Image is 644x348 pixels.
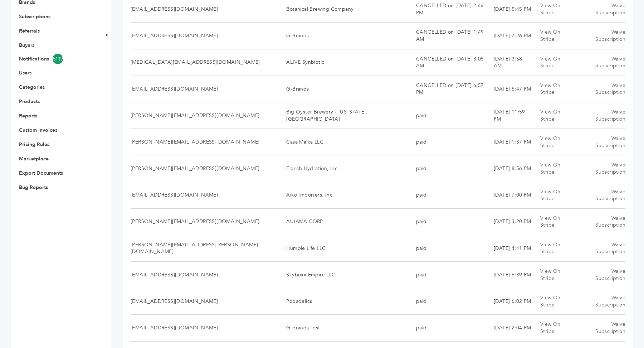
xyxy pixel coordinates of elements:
[407,182,485,208] td: paid
[131,208,277,235] td: [PERSON_NAME][EMAIL_ADDRESS][DOMAIN_NAME]
[277,49,407,76] td: ALIVE Synbiotic
[595,188,625,202] a: Waive Subscription
[407,129,485,155] td: paid
[131,235,277,261] td: [PERSON_NAME][EMAIL_ADDRESS][PERSON_NAME][DOMAIN_NAME]
[485,102,531,129] td: [DATE] 11:59 PM
[277,288,407,315] td: Popadelics
[19,127,57,134] a: Custom Invoices
[485,182,531,208] td: [DATE] 7:00 PM
[485,129,531,155] td: [DATE] 1:37 PM
[540,241,561,255] a: View On Stripe
[540,188,561,202] a: View On Stripe
[485,208,531,235] td: [DATE] 3:20 PM
[19,69,31,76] a: Users
[485,315,531,341] td: [DATE] 2:04 PM
[540,161,561,175] a: View On Stripe
[540,321,561,335] a: View On Stripe
[19,13,50,20] a: Subscriptions
[595,2,625,16] a: Waive Subscription
[595,29,625,43] a: Waive Subscription
[19,54,92,64] a: Notifications5119
[407,235,485,261] td: paid
[19,84,45,91] a: Categories
[407,288,485,315] td: paid
[485,288,531,315] td: [DATE] 6:02 PM
[595,108,625,122] a: Waive Subscription
[131,23,277,49] td: [EMAIL_ADDRESS][DOMAIN_NAME]
[540,135,561,149] a: View On Stripe
[407,102,485,129] td: paid
[277,315,407,341] td: G-brands Test
[131,315,277,341] td: [EMAIL_ADDRESS][DOMAIN_NAME]
[53,54,63,64] span: 5119
[131,262,277,288] td: [EMAIL_ADDRESS][DOMAIN_NAME]
[19,155,49,162] a: Marketplace
[407,262,485,288] td: paid
[407,315,485,341] td: paid
[485,49,531,76] td: [DATE] 3:58 AM
[131,102,277,129] td: [PERSON_NAME][EMAIL_ADDRESS][DOMAIN_NAME]
[540,82,561,96] a: View On Stripe
[485,76,531,102] td: [DATE] 5:47 PM
[277,155,407,182] td: Flerish Hydration, Inc.
[277,129,407,155] td: Casa Malka LLC
[485,155,531,182] td: [DATE] 8:56 PM
[131,129,277,155] td: [PERSON_NAME][EMAIL_ADDRESS][DOMAIN_NAME]
[277,235,407,261] td: Humble Life LLC
[595,161,625,175] a: Waive Subscription
[131,76,277,102] td: [EMAIL_ADDRESS][DOMAIN_NAME]
[19,184,48,191] a: Bug Reports
[19,170,63,177] a: Export Documents
[595,241,625,255] a: Waive Subscription
[540,29,561,43] a: View On Stripe
[277,262,407,288] td: Skyboxx Empire LLC
[407,49,485,76] td: CANCELLED on [DATE] 3:05 AM
[540,2,561,16] a: View On Stripe
[407,23,485,49] td: CANCELLED on [DATE] 1:49 AM
[540,294,561,308] a: View On Stripe
[595,215,625,229] a: Waive Subscription
[485,235,531,261] td: [DATE] 4:41 PM
[19,42,34,49] a: Buyers
[485,23,531,49] td: [DATE] 7:26 PM
[131,182,277,208] td: [EMAIL_ADDRESS][DOMAIN_NAME]
[595,321,625,335] a: Waive Subscription
[485,262,531,288] td: [DATE] 6:39 PM
[540,55,561,69] a: View On Stripe
[407,76,485,102] td: CANCELLED on [DATE] 6:57 PM
[19,28,40,34] a: Referrals
[595,268,625,282] a: Waive Subscription
[19,141,49,148] a: Pricing Rules
[19,112,37,119] a: Reports
[131,288,277,315] td: [EMAIL_ADDRESS][DOMAIN_NAME]
[540,215,561,229] a: View On Stripe
[407,208,485,235] td: paid
[277,102,407,129] td: Big Oyster Brewery - [US_STATE], [GEOGRAPHIC_DATA]
[277,208,407,235] td: AUIAMA CORP
[277,23,407,49] td: G-Brands
[19,98,40,105] a: Products
[131,49,277,76] td: [MEDICAL_DATA][EMAIL_ADDRESS][DOMAIN_NAME]
[540,268,561,282] a: View On Stripe
[595,294,625,308] a: Waive Subscription
[595,135,625,149] a: Waive Subscription
[595,55,625,69] a: Waive Subscription
[407,155,485,182] td: paid
[277,76,407,102] td: G-Brands
[595,82,625,96] a: Waive Subscription
[131,155,277,182] td: [PERSON_NAME][EMAIL_ADDRESS][DOMAIN_NAME]
[277,182,407,208] td: Aiko Importers, Inc.
[540,108,561,122] a: View On Stripe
